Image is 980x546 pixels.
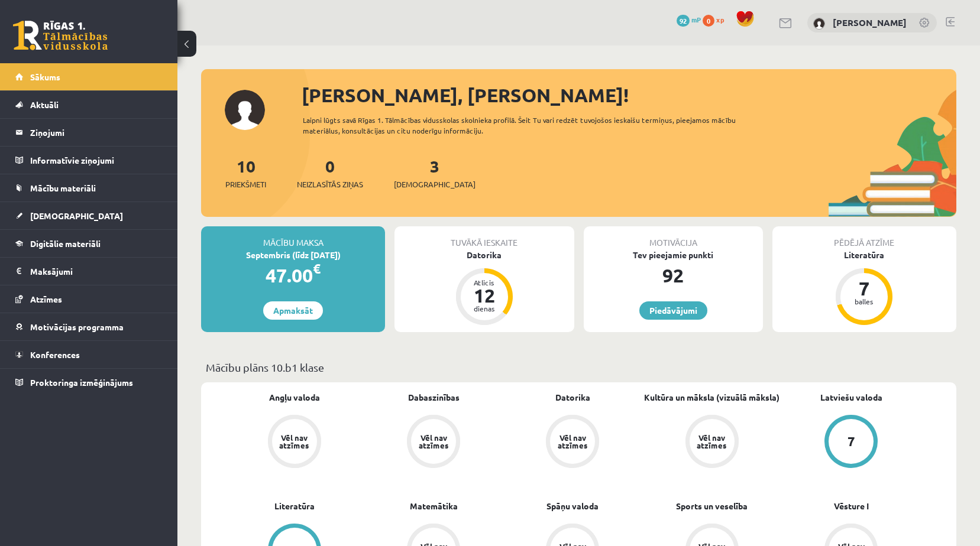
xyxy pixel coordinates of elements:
a: Atzīmes [15,285,163,313]
a: Piedāvājumi [639,301,707,320]
a: Apmaksāt [263,301,323,320]
div: Tev pieejamie punkti [584,249,763,261]
div: [PERSON_NAME], [PERSON_NAME]! [302,81,956,109]
div: balles [846,298,882,305]
div: Motivācija [584,226,763,249]
a: Kultūra un māksla (vizuālā māksla) [644,391,780,404]
div: Atlicis [467,279,502,286]
span: € [313,260,321,277]
a: [DEMOGRAPHIC_DATA] [15,202,163,229]
div: 12 [467,286,502,305]
span: [DEMOGRAPHIC_DATA] [394,178,476,190]
a: 0 xp [703,15,730,24]
a: Vēl nav atzīmes [503,415,642,470]
a: Angļu valoda [269,391,320,404]
span: 92 [677,15,690,27]
a: 3[DEMOGRAPHIC_DATA] [394,155,476,190]
span: Aktuāli [30,99,59,110]
a: Aktuāli [15,91,163,118]
a: 7 [782,415,921,470]
span: Motivācijas programma [30,321,124,332]
a: 10Priekšmeti [225,155,266,190]
a: Sākums [15,63,163,90]
a: Vēl nav atzīmes [225,415,364,470]
div: dienas [467,305,502,312]
a: Vēsture I [834,500,869,512]
legend: Ziņojumi [30,119,163,146]
a: Digitālie materiāli [15,230,163,257]
p: Mācību plāns 10.b1 klase [206,359,952,375]
a: 92 mP [677,15,701,24]
div: Datorika [394,249,574,261]
span: Sākums [30,71,60,82]
span: Konferences [30,349,80,360]
a: Vēl nav atzīmes [642,415,781,470]
span: 0 [703,15,714,27]
div: 7 [846,279,882,298]
a: Matemātika [410,500,458,512]
div: Literatūra [772,249,956,261]
span: xp [716,15,724,24]
span: Mācību materiāli [30,183,96,193]
a: Literatūra [274,500,315,512]
div: 92 [584,261,763,290]
a: Datorika Atlicis 12 dienas [394,249,574,327]
a: Literatūra 7 balles [772,249,956,327]
div: Mācību maksa [201,226,385,249]
span: Proktoringa izmēģinājums [30,377,133,388]
a: Latviešu valoda [820,391,882,404]
span: Digitālie materiāli [30,238,101,249]
div: Pēdējā atzīme [772,226,956,249]
a: Datorika [555,391,590,404]
a: Proktoringa izmēģinājums [15,369,163,396]
a: Informatīvie ziņojumi [15,147,163,174]
span: Atzīmes [30,294,62,304]
a: Ziņojumi [15,119,163,146]
a: Maksājumi [15,258,163,285]
a: [PERSON_NAME] [833,17,907,28]
span: [DEMOGRAPHIC_DATA] [30,210,123,221]
a: Vēl nav atzīmes [364,415,503,470]
legend: Informatīvie ziņojumi [30,147,163,174]
div: Vēl nav atzīmes [696,434,729,449]
span: mP [691,15,701,24]
div: 47.00 [201,261,385,290]
a: Konferences [15,341,163,368]
a: Rīgas 1. Tālmācības vidusskola [13,21,108,50]
a: Spāņu valoda [546,500,599,512]
img: Emīlija Hudoleja [813,18,825,30]
div: Vēl nav atzīmes [278,434,311,449]
span: Priekšmeti [225,178,266,190]
legend: Maksājumi [30,258,163,285]
div: Tuvākā ieskaite [394,226,574,249]
div: Vēl nav atzīmes [417,434,450,449]
span: Neizlasītās ziņas [297,178,363,190]
div: Laipni lūgts savā Rīgas 1. Tālmācības vidusskolas skolnieka profilā. Šeit Tu vari redzēt tuvojošo... [303,115,756,136]
div: Septembris (līdz [DATE]) [201,249,385,261]
a: Mācību materiāli [15,174,163,201]
a: Motivācijas programma [15,313,163,340]
div: 7 [848,435,855,448]
a: Dabaszinības [408,391,460,404]
div: Vēl nav atzīmes [556,434,589,449]
a: 0Neizlasītās ziņas [297,155,363,190]
a: Sports un veselība [676,500,748,512]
